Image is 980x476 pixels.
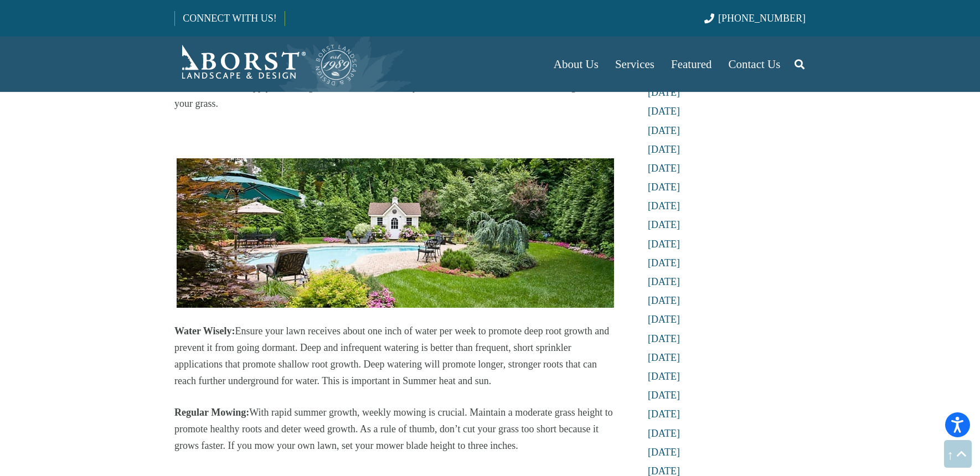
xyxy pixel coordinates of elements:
a: CONNECT WITH US! [175,5,284,32]
a: [DATE] [648,390,680,401]
strong: Regular Mowing: [174,407,249,418]
a: [DATE] [648,408,680,420]
a: [DATE] [648,144,680,155]
a: [PHONE_NUMBER] [704,13,806,24]
a: [DATE] [648,200,680,211]
a: [DATE] [648,333,680,344]
a: [DATE] [648,239,680,250]
a: Services [607,37,663,92]
a: About Us [545,37,607,92]
span: [PHONE_NUMBER] [718,13,806,24]
a: [DATE] [648,314,680,325]
a: [DATE] [648,219,680,230]
a: [DATE] [648,257,680,268]
a: [DATE] [648,276,680,287]
span: Contact Us [729,58,781,71]
a: Borst-Logo [174,42,358,86]
a: [DATE] [648,87,680,98]
a: [DATE] [648,295,680,306]
a: [DATE] [648,163,680,174]
a: Back to top [944,440,972,468]
img: lawn care in NJ [177,158,614,308]
a: Contact Us [720,37,789,92]
a: Featured [663,37,720,92]
a: [DATE] [648,447,680,458]
a: [DATE] [648,352,680,363]
a: [DATE] [648,125,680,136]
p: With rapid summer growth, weekly mowing is crucial. Maintain a moderate grass height to promote h... [174,404,616,454]
span: Services [615,58,654,71]
span: About Us [554,58,599,71]
a: Search [788,50,811,78]
span: Featured [671,58,711,71]
a: [DATE] [648,106,680,117]
a: [DATE] [648,428,680,439]
strong: Water Wisely: [174,325,235,337]
a: [DATE] [648,371,680,382]
p: Ensure your lawn receives about one inch of water per week to promote deep root growth and preven... [174,323,616,389]
a: [DATE] [648,182,680,193]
